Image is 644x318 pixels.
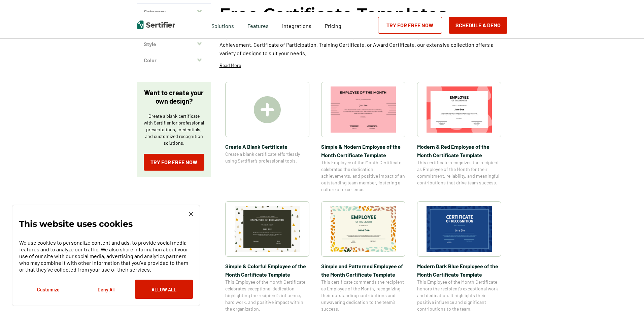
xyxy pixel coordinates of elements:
[254,96,281,123] img: Create A Blank Certificate
[144,113,204,146] p: Create a blank certificate with Sertifier for professional presentations, credentials, and custom...
[321,159,405,193] span: This Employee of the Month Certificate celebrates the dedication, achievements, and positive impa...
[325,23,341,29] span: Pricing
[417,279,501,312] span: This Employee of the Month Certificate honors the recipient’s exceptional work and dedication. It...
[417,262,501,279] span: Modern Dark Blue Employee of the Month Certificate Template
[417,201,501,312] a: Modern Dark Blue Employee of the Month Certificate TemplateModern Dark Blue Employee of the Month...
[378,17,442,34] a: Try for Free Now
[321,82,405,193] a: Simple & Modern Employee of the Month Certificate TemplateSimple & Modern Employee of the Month C...
[77,280,135,299] button: Deny All
[417,159,501,186] span: This certificate recognizes the recipient as Employee of the Month for their commitment, reliabil...
[331,86,396,133] img: Simple & Modern Employee of the Month Certificate Template
[225,142,309,151] span: Create A Blank Certificate
[225,151,309,164] span: Create a blank certificate effortlessly using Sertifier’s professional tools.
[325,21,341,29] a: Pricing
[331,206,396,252] img: Simple and Patterned Employee of the Month Certificate Template
[135,280,193,299] button: Allow All
[219,62,241,69] p: Read More
[225,201,309,312] a: Simple & Colorful Employee of the Month Certificate TemplateSimple & Colorful Employee of the Mon...
[235,206,300,252] img: Simple & Colorful Employee of the Month Certificate Template
[321,279,405,312] span: This certificate commends the recipient as Employee of the Month, recognizing their outstanding c...
[137,21,175,29] img: Sertifier | Digital Credentialing Platform
[137,52,211,68] button: Color
[219,32,507,57] p: Explore a wide selection of customizable certificate templates at Sertifier. Whether you need a C...
[321,142,405,159] span: Simple & Modern Employee of the Month Certificate Template
[247,21,269,29] span: Features
[427,86,492,133] img: Modern & Red Employee of the Month Certificate Template
[417,142,501,159] span: Modern & Red Employee of the Month Certificate Template
[137,4,211,20] button: Category
[225,262,309,279] span: Simple & Colorful Employee of the Month Certificate Template
[137,36,211,52] button: Style
[219,3,447,25] h1: Free Certificate Templates
[449,17,507,34] button: Schedule a Demo
[282,21,311,29] a: Integrations
[144,89,204,105] p: Want to create your own design?
[19,239,193,273] p: We use cookies to personalize content and ads, to provide social media features and to analyze ou...
[321,201,405,312] a: Simple and Patterned Employee of the Month Certificate TemplateSimple and Patterned Employee of t...
[225,279,309,312] span: This Employee of the Month Certificate celebrates exceptional dedication, highlighting the recipi...
[282,23,311,29] span: Integrations
[211,21,234,29] span: Solutions
[427,206,492,252] img: Modern Dark Blue Employee of the Month Certificate Template
[189,212,193,216] img: Cookie Popup Close
[19,280,77,299] button: Customize
[19,220,133,227] p: This website uses cookies
[144,154,204,171] a: Try for Free Now
[321,262,405,279] span: Simple and Patterned Employee of the Month Certificate Template
[417,82,501,193] a: Modern & Red Employee of the Month Certificate TemplateModern & Red Employee of the Month Certifi...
